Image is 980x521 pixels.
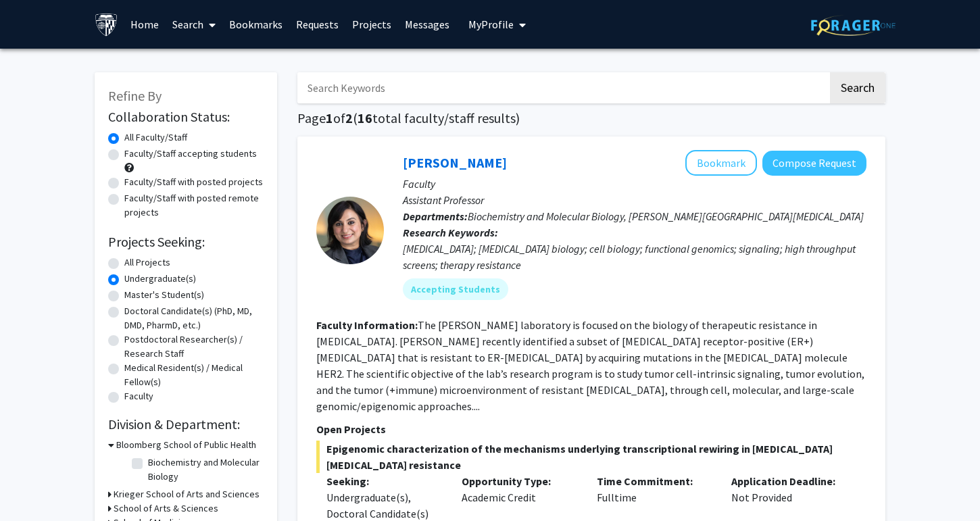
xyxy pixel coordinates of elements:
[124,332,264,361] label: Postdoctoral Researcher(s) / Research Staff
[830,72,885,103] button: Search
[811,15,896,36] img: ForagerOne Logo
[762,151,866,176] button: Compose Request to Utthara Nayar
[124,389,153,403] label: Faculty
[124,361,264,389] label: Medical Resident(s) / Medical Fellow(s)
[289,1,345,48] a: Requests
[403,278,508,300] mat-chip: Accepting Students
[403,192,866,208] p: Assistant Professor
[108,234,264,250] h2: Projects Seeking:
[468,209,864,223] span: Biochemistry and Molecular Biology, [PERSON_NAME][GEOGRAPHIC_DATA][MEDICAL_DATA]
[326,473,441,489] p: Seeking:
[403,209,468,223] b: Departments:
[345,1,398,48] a: Projects
[316,318,864,413] fg-read-more: The [PERSON_NAME] laboratory is focused on the biology of therapeutic resistance in [MEDICAL_DATA...
[108,416,264,432] h2: Division & Department:
[597,473,712,489] p: Time Commitment:
[403,154,507,171] a: [PERSON_NAME]
[398,1,456,48] a: Messages
[685,150,757,176] button: Add Utthara Nayar to Bookmarks
[124,255,170,270] label: All Projects
[10,460,57,511] iframe: Chat
[731,473,846,489] p: Application Deadline:
[124,130,187,145] label: All Faculty/Staff
[316,441,866,473] span: Epigenomic characterization of the mechanisms underlying transcriptional rewiring in [MEDICAL_DAT...
[124,272,196,286] label: Undergraduate(s)
[166,1,222,48] a: Search
[403,226,498,239] b: Research Keywords:
[124,288,204,302] label: Master's Student(s)
[326,109,333,126] span: 1
[403,176,866,192] p: Faculty
[95,13,118,36] img: Johns Hopkins University Logo
[124,175,263,189] label: Faculty/Staff with posted projects
[316,421,866,437] p: Open Projects
[297,72,828,103] input: Search Keywords
[462,473,577,489] p: Opportunity Type:
[108,87,162,104] span: Refine By
[345,109,353,126] span: 2
[124,1,166,48] a: Home
[108,109,264,125] h2: Collaboration Status:
[114,501,218,516] h3: School of Arts & Sciences
[114,487,260,501] h3: Krieger School of Arts and Sciences
[403,241,866,273] div: [MEDICAL_DATA]; [MEDICAL_DATA] biology; cell biology; functional genomics; signaling; high throug...
[316,318,418,332] b: Faculty Information:
[358,109,372,126] span: 16
[124,191,264,220] label: Faculty/Staff with posted remote projects
[124,304,264,332] label: Doctoral Candidate(s) (PhD, MD, DMD, PharmD, etc.)
[116,438,256,452] h3: Bloomberg School of Public Health
[222,1,289,48] a: Bookmarks
[148,455,260,484] label: Biochemistry and Molecular Biology
[124,147,257,161] label: Faculty/Staff accepting students
[297,110,885,126] h1: Page of ( total faculty/staff results)
[468,18,514,31] span: My Profile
